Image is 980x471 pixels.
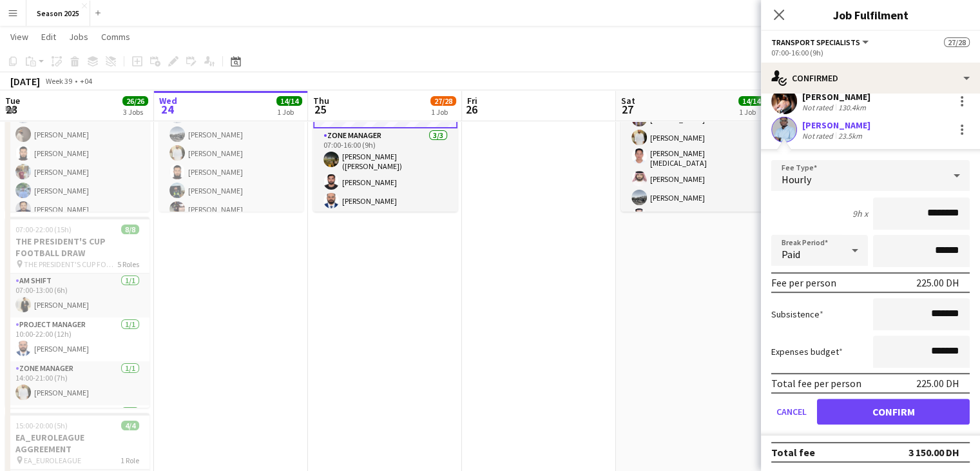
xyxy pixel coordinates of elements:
[5,217,149,408] app-job-card: 07:00-22:00 (15h)8/8THE PRESIDENT'S CUP FOOTBALL DRAW THE PRESIDENT'S CUP FOOTBALL DRAW5 RolesAM ...
[467,95,477,106] span: Fri
[738,96,764,106] span: 14/14
[852,208,868,219] div: 9h x
[10,31,28,43] span: View
[5,361,149,405] app-card-role: Zone Manager1/114:00-21:00 (7h)[PERSON_NAME]
[15,421,68,430] span: 15:00-20:00 (5h)
[761,6,980,23] h3: Job Fulfilment
[101,31,130,43] span: Comms
[817,399,970,425] button: Confirm
[782,173,811,186] span: Hourly
[157,102,177,117] span: 24
[5,432,149,455] h3: EA_EUROLEAGUE AGGREEMENT
[5,274,149,317] app-card-role: AM SHIFT1/107:00-13:00 (6h)[PERSON_NAME]
[313,128,457,214] app-card-role: Zone Manager3/307:00-16:00 (9h)[PERSON_NAME] ([PERSON_NAME])[PERSON_NAME][PERSON_NAME]
[5,317,149,361] app-card-role: Project Manager1/110:00-22:00 (12h)[PERSON_NAME]
[802,91,870,103] div: [PERSON_NAME]
[24,259,117,269] span: THE PRESIDENT'S CUP FOOTBALL DRAW
[80,76,92,86] div: +04
[465,102,477,117] span: 26
[802,103,836,112] div: Not rated
[5,66,149,316] app-card-role: Transport Specialists12/1207:00-15:00 (8h)[PERSON_NAME][PERSON_NAME][PERSON_NAME][PERSON_NAME][PE...
[159,66,303,316] app-card-role: Transport Specialists12/1207:00-15:00 (8h)[PERSON_NAME][PERSON_NAME][PERSON_NAME][PERSON_NAME][PE...
[771,446,815,459] div: Total fee
[117,259,139,269] span: 5 Roles
[771,377,861,390] div: Total fee per person
[771,276,836,289] div: Fee per person
[836,131,865,141] div: 23.5km
[69,31,88,43] span: Jobs
[836,103,869,112] div: 130.4km
[121,225,139,234] span: 8/8
[120,456,139,465] span: 1 Role
[24,456,81,465] span: EA_EUROLEAGUE
[64,28,93,45] a: Jobs
[5,95,20,106] span: Tue
[782,248,800,261] span: Paid
[771,37,860,47] span: Transport Specialists
[771,48,970,57] div: 07:00-16:00 (9h)
[619,102,635,117] span: 27
[41,31,56,43] span: Edit
[944,37,970,47] span: 27/28
[3,102,20,117] span: 23
[431,107,456,117] div: 1 Job
[121,421,139,430] span: 4/4
[621,95,635,106] span: Sat
[916,377,959,390] div: 225.00 DH
[277,107,302,117] div: 1 Job
[26,1,90,26] button: Season 2025
[916,276,959,289] div: 225.00 DH
[802,131,836,141] div: Not rated
[5,235,149,259] h3: THE PRESIDENT'S CUP FOOTBALL DRAW
[771,37,870,47] button: Transport Specialists
[761,63,980,94] div: Confirmed
[313,95,329,106] span: Thu
[430,96,456,106] span: 27/28
[122,96,148,106] span: 26/26
[771,308,823,320] label: Subsistence
[802,119,870,131] div: [PERSON_NAME]
[276,96,302,106] span: 14/14
[96,28,135,45] a: Comms
[10,75,40,88] div: [DATE]
[311,102,329,117] span: 25
[43,76,75,86] span: Week 39
[159,95,177,106] span: Wed
[5,28,34,45] a: View
[771,346,843,357] label: Expenses budget
[739,107,764,117] div: 1 Job
[15,225,72,234] span: 07:00-22:00 (15h)
[771,399,812,425] button: Cancel
[5,405,149,453] app-card-role: BUGGY DRIVERS1/1
[908,446,959,459] div: 3 150.00 DH
[123,107,148,117] div: 3 Jobs
[36,28,61,45] a: Edit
